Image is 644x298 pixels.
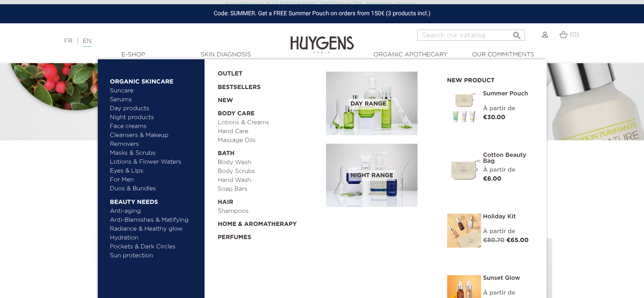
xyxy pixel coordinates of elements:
[326,144,417,207] img: routine_nuit_banner.jpg
[110,131,199,149] a: Cleansers & Makeup Removers
[110,95,199,104] a: Serums
[110,251,199,260] a: Sun protection
[110,122,199,131] a: Face creams
[447,91,481,125] img: Summer pouch
[326,72,434,135] a: Day Range
[461,50,545,59] a: Our commitments
[509,27,524,39] button: 
[483,275,534,281] a: Sunset Glow
[483,227,534,236] div: À partir de
[110,104,199,113] a: Day products
[91,50,176,59] a: E-Shop
[183,50,268,59] a: Skin Diagnosis
[447,214,481,248] img: Holiday kit
[110,193,199,207] a: Beauty needs
[60,36,262,46] div: |
[218,136,320,145] a: Massage Oils
[218,194,320,207] a: Hair
[110,167,199,175] a: Eyes & Lips
[483,289,534,298] div: À partir de
[110,184,199,193] a: Duos & Bundles
[110,86,199,95] a: Suncare
[511,28,522,38] i: 
[110,149,199,158] a: Masks & Scrubs
[348,99,389,109] span: Day Range
[348,170,395,181] span: Night Range
[110,175,199,184] a: For Men
[483,214,534,220] a: Holiday Kit
[218,167,320,176] a: Body Scrubs
[483,176,502,182] span: €6.00
[483,104,534,113] div: À partir de
[218,185,320,194] a: Soap Bars
[483,237,505,243] span: €80.70
[290,22,354,55] img: Huygens
[218,145,320,158] a: Bath
[218,176,320,185] a: Hand Wash
[483,152,534,164] a: Cotton Beauty Bag
[447,152,481,186] img: Cotton Beauty Bag
[110,216,199,225] a: Anti-Blemishes & Matifying
[83,38,91,47] a: EN
[417,30,525,41] input: Search
[110,73,199,86] a: Organic Skincare
[483,114,506,120] span: €30.00
[483,91,534,97] a: Summer pouch
[483,166,534,175] div: À partir de
[218,216,320,229] a: Home & Aromatherapy
[218,105,320,118] a: Body Care
[447,74,534,84] h2: New product
[218,118,320,127] a: Lotions & Creams
[110,234,199,242] a: Hydration
[110,113,191,122] a: Night products
[368,50,453,59] a: Organic Apothecary
[218,127,320,136] a: Hand Care
[218,207,320,216] a: Shampoos
[110,207,199,216] a: Anti-aging
[326,72,417,135] img: routine_jour_banner.jpg
[506,237,528,243] span: €65.00
[94,238,199,258] button: Relevance
[218,229,320,242] a: Perfumes
[218,158,320,167] a: Body Wash
[326,144,434,207] a: Night Range
[218,92,320,105] a: New
[569,32,579,38] span: (0)
[218,65,312,78] a: OUTLET
[64,38,72,44] a: FR
[110,158,199,167] a: Lotions & Flower Waters
[218,78,312,92] a: Bestsellers
[110,225,199,234] a: Radiance & Healthy glow
[110,242,199,251] a: Pockets & Dark Circles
